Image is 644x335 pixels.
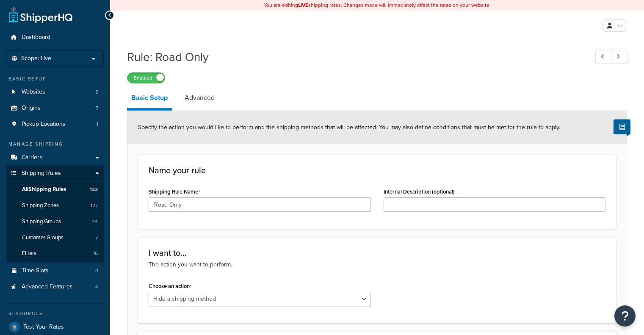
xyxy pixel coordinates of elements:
[127,49,580,65] h1: Rule: Road Only
[6,279,104,295] li: Advanced Features
[93,250,98,257] span: 16
[22,202,59,209] span: Shipping Zones
[149,166,605,175] h3: Name your rule
[6,166,104,262] li: Shipping Rules
[6,116,104,132] li: Pickup Locations
[22,267,49,274] span: Time Slots
[6,84,104,100] li: Websites
[611,50,627,64] a: Next Record
[6,214,104,230] li: Shipping Groups
[6,230,104,246] a: Customer Groups7
[6,30,104,45] a: Dashboard
[127,73,165,83] label: Enabled
[6,141,104,148] div: Manage Shipping
[21,55,51,62] span: Scope: Live
[6,75,104,83] div: Basic Setup
[6,100,104,116] li: Origins
[384,188,455,195] label: Internal Description (optional)
[614,305,636,327] button: Open Resource Center
[23,324,64,331] span: Test Your Rates
[22,218,61,225] span: Shipping Groups
[22,34,50,41] span: Dashboard
[22,154,42,161] span: Carriers
[22,234,64,241] span: Customer Groups
[97,121,98,128] span: 1
[22,250,36,257] span: Filters
[138,123,560,132] span: Specify the action you would like to perform and the shipping methods that will be affected. You ...
[149,260,605,269] p: The action you want to perform.
[149,283,192,290] label: Choose an action
[6,150,104,166] a: Carriers
[6,246,104,261] li: Filters
[6,230,104,246] li: Customer Groups
[95,89,98,96] span: 5
[95,234,98,241] span: 7
[6,166,104,181] a: Shipping Rules
[6,214,104,230] a: Shipping Groups24
[6,100,104,116] a: Origins7
[92,218,98,225] span: 24
[22,170,61,177] span: Shipping Rules
[95,267,98,274] span: 0
[90,186,98,193] span: 133
[22,89,45,96] span: Websites
[6,263,104,279] li: Time Slots
[6,310,104,317] div: Resources
[127,88,172,111] a: Basic Setup
[6,198,104,213] li: Shipping Zones
[96,105,98,112] span: 7
[22,121,66,128] span: Pickup Locations
[22,186,66,193] span: All Shipping Rules
[22,105,41,112] span: Origins
[95,283,98,291] span: 4
[6,182,104,197] a: AllShipping Rules133
[22,283,73,291] span: Advanced Features
[6,198,104,213] a: Shipping Zones127
[6,246,104,261] a: Filters16
[6,263,104,279] a: Time Slots0
[6,84,104,100] a: Websites5
[614,119,630,134] button: Show Help Docs
[91,202,98,209] span: 127
[6,279,104,295] a: Advanced Features4
[6,319,104,335] a: Test Your Rates
[180,88,219,108] a: Advanced
[149,188,200,195] label: Shipping Rule Name
[149,248,605,257] h3: I want to...
[298,1,308,9] b: LIVE
[595,50,612,64] a: Previous Record
[6,116,104,132] a: Pickup Locations1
